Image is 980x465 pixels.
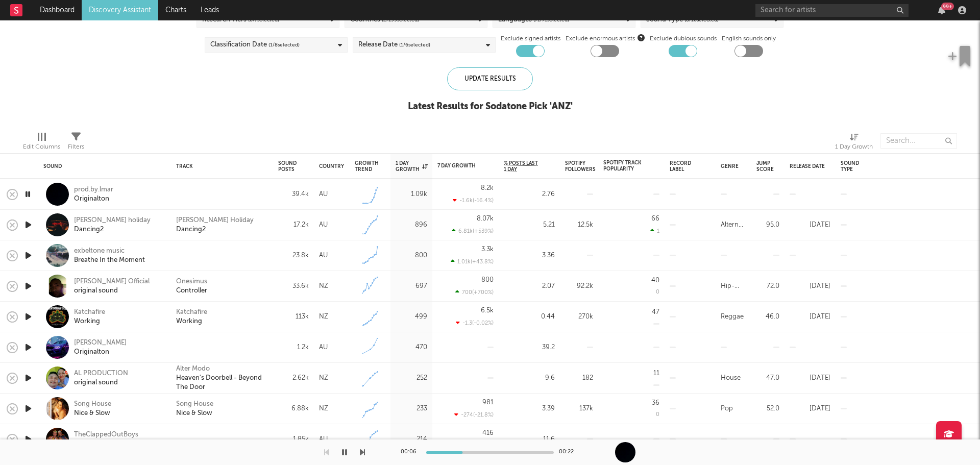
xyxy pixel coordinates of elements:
[504,341,555,354] div: 39.2
[652,400,659,406] div: 36
[176,277,207,286] a: Onesimus
[74,338,127,348] div: [PERSON_NAME]
[603,160,644,172] div: Spotify Track Popularity
[656,412,659,418] div: 0
[74,185,113,194] div: prod.by.lmar
[176,286,207,296] div: Controller
[835,141,873,153] div: 1 Day Growth
[651,215,659,222] div: 66
[880,133,957,149] input: Search...
[722,33,776,45] label: English sounds only
[670,160,695,173] div: Record Label
[437,163,478,169] div: 7 Day Growth
[176,400,213,409] a: Song House
[74,308,105,317] div: Katchafire
[74,430,138,449] a: TheClappedOutBoysoriginal sound
[756,403,779,415] div: 52.0
[565,160,596,173] div: Spotify Followers
[268,39,300,51] span: ( 1 / 8 selected)
[176,364,210,374] a: Alter Modo
[721,372,741,384] div: House
[721,280,746,292] div: Hip-Hop/Rap
[319,250,328,262] div: AU
[396,188,427,201] div: 1.09k
[74,430,138,439] div: TheClappedOutBoys
[504,372,555,384] div: 9.6
[721,219,746,231] div: Alternative
[477,215,494,222] div: 8.07k
[656,289,659,295] div: 0
[74,247,145,265] a: exbeltone musicBreathe In the Moment
[319,163,344,169] div: Country
[396,403,427,415] div: 233
[278,188,309,201] div: 39.4k
[74,216,151,225] div: [PERSON_NAME] holiday
[653,370,659,377] div: 11
[396,160,428,173] div: 1 Day Growth
[319,188,328,201] div: AU
[835,128,873,158] div: 1 Day Growth
[790,311,830,323] div: [DATE]
[278,433,309,446] div: 1.85k
[456,320,494,326] div: -1.3 ( -0.02 % )
[278,250,309,262] div: 23.8k
[396,280,427,292] div: 697
[74,369,128,378] div: AL PRODUCTION
[504,311,555,323] div: 0.44
[396,219,427,231] div: 896
[756,311,779,323] div: 46.0
[278,341,309,354] div: 1.2k
[176,308,207,317] a: Katchafire
[565,219,593,231] div: 12.5k
[399,39,430,51] span: ( 1 / 6 selected)
[74,256,145,265] div: Breathe In the Moment
[74,308,105,326] a: KatchafireWorking
[68,141,84,153] div: Filters
[278,372,309,384] div: 2.62k
[176,374,268,392] div: Heaven's Doorbell - Beyond The Door
[319,219,328,231] div: AU
[176,163,263,169] div: Track
[74,317,105,326] div: Working
[396,250,427,262] div: 800
[565,372,593,384] div: 182
[278,160,297,173] div: Sound Posts
[650,228,659,234] div: 1
[652,309,659,315] div: 47
[481,307,494,314] div: 6.5k
[408,101,573,113] div: Latest Results for Sodatone Pick ' ANZ '
[23,128,60,158] div: Edit Columns
[790,280,830,292] div: [DATE]
[790,163,825,169] div: Release Date
[638,33,645,42] button: Exclude enormous artists
[481,246,494,253] div: 3.3k
[74,400,111,418] a: Song HouseNice & Slow
[74,216,151,234] a: [PERSON_NAME] holidayDancing2
[721,163,739,169] div: Genre
[452,228,494,234] div: 6.81k ( +539 % )
[319,280,328,292] div: NZ
[43,163,161,169] div: Sound
[396,311,427,323] div: 499
[278,219,309,231] div: 17.2k
[453,197,494,204] div: -1.6k ( -16.4 % )
[176,225,206,234] div: Dancing2
[504,219,555,231] div: 5.21
[756,219,779,231] div: 95.0
[176,409,212,418] a: Nice & Slow
[74,194,113,204] div: Originalton
[74,225,151,234] div: Dancing2
[559,446,579,458] div: 00:22
[756,160,774,173] div: Jump Score
[790,372,830,384] div: [DATE]
[74,400,111,409] div: Song House
[74,247,145,256] div: exbeltone music
[504,403,555,415] div: 3.39
[504,160,540,173] span: % Posts Last 1 Day
[790,219,830,231] div: [DATE]
[74,348,127,357] div: Originalton
[401,446,421,458] div: 00:06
